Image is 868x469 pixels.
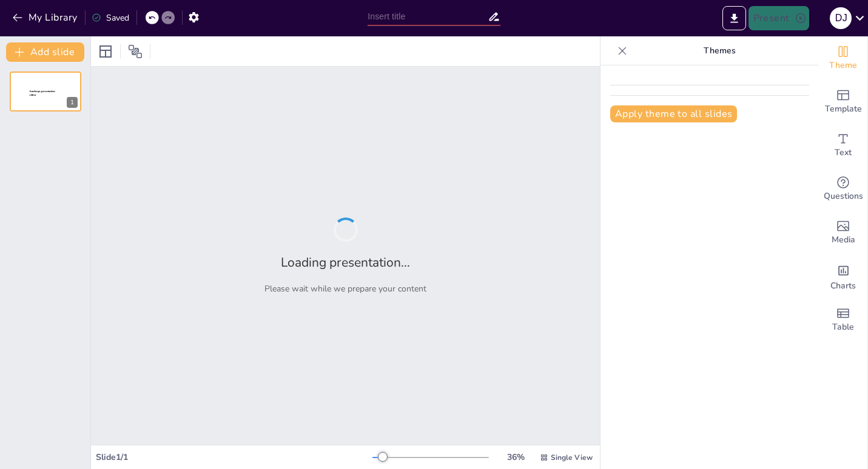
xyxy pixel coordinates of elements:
div: 1 [10,72,81,111]
div: Add text boxes [819,124,867,167]
div: 36 % [501,451,530,463]
span: Media [832,233,855,247]
div: Add charts and graphs [819,254,867,298]
span: Charts [830,279,856,293]
p: Themes [632,36,807,65]
div: Slide 1 / 1 [96,451,372,463]
div: Layout [96,42,115,61]
button: Export to PowerPoint [722,6,746,30]
span: Theme [829,59,857,72]
button: Apply theme to all slides [610,105,737,122]
div: Change the overall theme [819,36,867,80]
span: Sendsteps presentation editor [30,90,55,97]
div: Add ready made slides [819,80,867,124]
p: Please wait while we prepare your content [264,283,426,294]
button: D J [830,6,852,30]
span: Text [835,146,852,159]
span: Position [128,44,143,59]
div: Get real-time input from your audience [819,167,867,211]
button: My Library [9,8,82,27]
span: Table [832,321,854,334]
h2: Loading presentation... [281,254,410,271]
span: Questions [824,190,863,203]
button: Present [749,6,809,30]
button: Add slide [6,42,84,62]
div: D J [830,7,852,29]
span: Single View [551,453,593,462]
input: Insert title [368,8,488,25]
div: Add images, graphics, shapes or video [819,211,867,254]
div: 1 [67,97,78,108]
span: Template [825,102,862,116]
div: Saved [92,12,129,24]
div: Add a table [819,298,867,342]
